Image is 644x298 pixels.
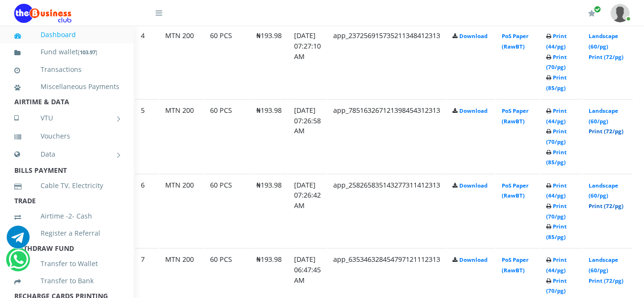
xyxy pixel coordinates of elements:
a: Print (44/pg) [546,32,567,50]
a: Download [459,32,487,40]
td: [DATE] 07:26:42 AM [288,174,327,248]
td: MTN 200 [159,174,203,248]
a: Chat for support [7,233,30,248]
a: Miscellaneous Payments [14,76,119,98]
a: VTU [14,106,119,130]
td: [DATE] 07:26:58 AM [288,99,327,173]
a: Print (44/pg) [546,107,567,125]
a: Print (70/pg) [546,202,567,220]
a: Print (72/pg) [589,202,623,209]
td: app_237256915735211348412313 [327,24,446,98]
a: Transfer to Bank [14,270,119,292]
a: Fund wallet[103.97] [14,41,119,63]
a: Landscape (60/pg) [589,107,618,125]
a: Transfer to Wallet [14,253,119,275]
td: app_785163267121398454312313 [327,99,446,173]
td: [DATE] 07:27:10 AM [288,24,327,98]
img: User [611,4,630,22]
a: Print (72/pg) [589,128,623,135]
a: Chat for support [9,255,28,271]
a: Print (70/pg) [546,128,567,145]
a: Print (72/pg) [589,53,623,60]
a: Print (72/pg) [589,277,623,284]
a: PoS Paper (RawBT) [502,256,528,274]
b: 103.97 [80,49,95,56]
a: PoS Paper (RawBT) [502,182,528,199]
i: Renew/Upgrade Subscription [588,10,595,17]
td: 60 PCS [204,24,250,98]
td: 60 PCS [204,99,250,173]
a: Landscape (60/pg) [589,256,618,274]
a: Download [459,107,487,114]
img: Logo [14,4,72,23]
a: PoS Paper (RawBT) [502,32,528,50]
a: Download [459,256,487,263]
td: 60 PCS [204,174,250,248]
a: Register a Referral [14,222,119,244]
td: ₦193.98 [251,99,287,173]
span: Renew/Upgrade Subscription [594,6,601,13]
a: Data [14,142,119,166]
a: Print (70/pg) [546,53,567,71]
td: MTN 200 [159,99,203,173]
a: Print (70/pg) [546,277,567,295]
td: 6 [135,174,158,248]
a: Airtime -2- Cash [14,205,119,227]
td: ₦193.98 [251,174,287,248]
a: Download [459,182,487,189]
td: 4 [135,24,158,98]
small: [ ] [78,49,97,56]
a: Landscape (60/pg) [589,182,618,199]
a: Dashboard [14,24,119,46]
td: MTN 200 [159,24,203,98]
a: Vouchers [14,125,119,147]
a: Print (44/pg) [546,182,567,199]
td: 5 [135,99,158,173]
a: PoS Paper (RawBT) [502,107,528,125]
td: ₦193.98 [251,24,287,98]
a: Print (85/pg) [546,223,567,240]
a: Landscape (60/pg) [589,32,618,50]
a: Print (85/pg) [546,149,567,166]
a: Print (44/pg) [546,256,567,274]
td: app_258265835143277311412313 [327,174,446,248]
a: Cable TV, Electricity [14,175,119,197]
a: Transactions [14,59,119,80]
a: Print (85/pg) [546,74,567,91]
